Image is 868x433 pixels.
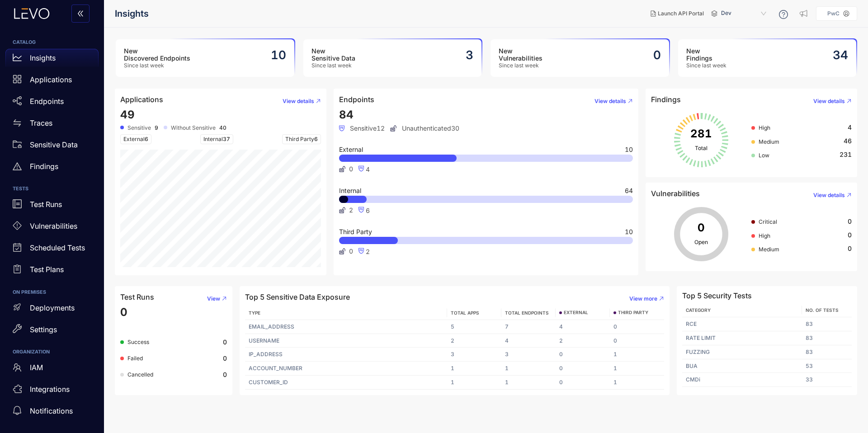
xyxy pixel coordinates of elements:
[447,348,501,362] td: 3
[223,136,230,142] span: 37
[682,292,752,300] h4: Top 5 Security Tests
[682,331,802,345] td: RATE LIMIT
[249,310,260,315] span: TYPE
[629,296,657,302] span: View more
[610,320,664,334] td: 0
[682,345,802,359] td: FUZZING
[802,359,852,373] td: 53
[587,94,633,108] button: View details
[682,373,802,387] td: CMDi
[759,152,769,159] span: Low
[5,196,99,217] a: Test Runs
[30,363,43,372] p: IAM
[556,376,610,390] td: 0
[5,261,99,282] a: Test Plans
[848,245,852,252] span: 0
[115,9,149,19] span: Insights
[802,345,852,359] td: 83
[30,325,57,334] p: Settings
[171,125,216,131] span: Without Sensitive
[366,207,370,214] span: 6
[5,49,99,71] a: Insights
[806,307,839,313] span: No. of Tests
[13,186,91,192] h6: TESTS
[223,371,227,378] b: 0
[622,292,664,306] button: View more
[13,349,91,355] h6: ORGANIZATION
[759,138,779,145] span: Medium
[339,108,354,121] span: 84
[802,331,852,345] td: 83
[13,118,22,127] span: swap
[501,348,556,362] td: 3
[5,114,99,136] a: Traces
[314,136,318,142] span: 6
[390,125,459,132] span: Unauthenticated 30
[5,157,99,179] a: Findings
[813,192,845,198] span: View details
[30,141,78,149] p: Sensitive Data
[30,244,85,252] p: Scheduled Tests
[245,376,447,390] td: CUSTOMER_ID
[447,334,501,348] td: 2
[610,362,664,376] td: 1
[155,125,158,131] b: 9
[499,62,542,69] span: Since last week
[806,94,852,108] button: View details
[120,306,127,319] span: 0
[625,188,633,194] span: 64
[556,348,610,362] td: 0
[806,188,852,202] button: View details
[311,62,355,69] span: Since last week
[120,293,154,301] h4: Test Runs
[30,385,70,393] p: Integrations
[643,6,711,21] button: Launch API Portal
[610,376,664,390] td: 1
[30,119,52,127] p: Traces
[625,229,633,235] span: 10
[682,359,802,373] td: BUA
[594,98,626,104] span: View details
[686,307,711,313] span: Category
[366,165,370,173] span: 4
[13,162,22,171] span: warning
[219,125,226,131] b: 40
[618,310,648,315] span: THIRD PARTY
[802,317,852,331] td: 83
[339,146,363,153] span: External
[556,362,610,376] td: 0
[349,248,353,255] span: 0
[124,62,190,69] span: Since last week
[447,362,501,376] td: 1
[5,217,99,239] a: Vulnerabilities
[759,232,770,239] span: High
[721,6,768,21] span: Dev
[30,304,75,312] p: Deployments
[223,355,227,362] b: 0
[127,355,143,362] span: Failed
[30,54,56,62] p: Insights
[625,146,633,153] span: 10
[30,75,72,84] p: Applications
[245,348,447,362] td: IP_ADDRESS
[5,320,99,342] a: Settings
[5,299,99,320] a: Deployments
[13,363,22,372] span: team
[120,134,151,144] span: External
[840,151,852,158] span: 231
[759,246,779,253] span: Medium
[501,334,556,348] td: 4
[200,134,233,144] span: Internal
[30,407,73,415] p: Notifications
[848,231,852,239] span: 0
[339,229,372,235] span: Third Party
[686,47,726,62] h3: New Findings
[447,320,501,334] td: 5
[813,98,845,104] span: View details
[30,265,64,273] p: Test Plans
[653,48,661,62] h2: 0
[271,48,286,62] h2: 10
[844,137,852,145] span: 46
[5,239,99,261] a: Scheduled Tests
[30,222,77,230] p: Vulnerabilities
